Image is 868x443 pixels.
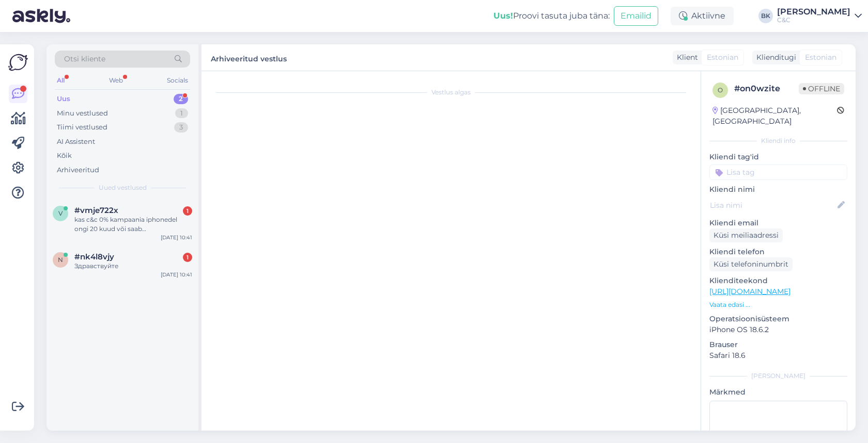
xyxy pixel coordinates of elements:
[57,165,99,175] div: Arhiveeritud
[709,165,847,180] input: Lisa tag
[712,105,837,127] div: [GEOGRAPHIC_DATA], [GEOGRAPHIC_DATA]
[64,54,105,64] span: Otsi kliente
[212,88,690,97] div: Vestlus algas
[709,387,847,398] p: Märkmed
[709,136,847,145] div: Kliendi info
[709,371,847,381] div: [PERSON_NAME]
[709,152,847,162] p: Kliendi tag'id
[99,183,147,192] span: Uued vestlused
[174,122,188,133] div: 3
[805,52,836,63] span: Estonian
[493,11,513,21] b: Uus!
[752,52,796,63] div: Klienditugi
[777,8,850,16] div: [PERSON_NAME]
[777,8,862,24] a: [PERSON_NAME]C&C
[175,108,188,119] div: 1
[58,209,63,217] span: v
[57,122,107,133] div: Tiimi vestlused
[709,218,847,228] p: Kliendi email
[174,94,188,104] div: 2
[671,7,734,25] div: Aktiivne
[8,53,28,72] img: Askly Logo
[74,206,118,215] span: #vmje722x
[107,74,125,87] div: Web
[709,184,847,195] p: Kliendi nimi
[57,108,108,119] div: Minu vestlused
[709,300,847,309] p: Vaata edasi ...
[161,234,192,241] div: [DATE] 10:41
[493,10,610,22] div: Proovi tasuta juba täna:
[57,137,95,147] div: AI Assistent
[74,261,192,271] div: Здравствуйте
[673,52,698,63] div: Klient
[734,83,799,95] div: # on0wzite
[709,228,783,242] div: Küsi meiliaadressi
[777,16,850,24] div: C&C
[165,74,190,87] div: Socials
[709,247,847,257] p: Kliendi telefon
[614,6,658,26] button: Emailid
[758,9,773,23] div: BK
[58,256,63,264] span: n
[709,350,847,361] p: Safari 18.6
[74,252,114,261] span: #nk4l8vjy
[183,253,192,262] div: 1
[183,206,192,216] div: 1
[709,314,847,324] p: Operatsioonisüsteem
[709,324,847,335] p: iPhone OS 18.6.2
[709,257,793,271] div: Küsi telefoninumbrit
[799,83,844,94] span: Offline
[211,51,287,64] label: Arhiveeritud vestlus
[710,200,835,211] input: Lisa nimi
[161,271,192,278] div: [DATE] 10:41
[709,287,791,296] a: [URL][DOMAIN_NAME]
[57,94,70,104] div: Uus
[74,215,192,234] div: kas c&c 0% kampaania iphonedel ongi 20 kuud või saab [PERSON_NAME] väiksema perioodiga tasuda?
[718,86,723,94] span: o
[709,275,847,286] p: Klienditeekond
[57,151,72,161] div: Kõik
[707,52,738,63] span: Estonian
[55,74,67,87] div: All
[709,339,847,350] p: Brauser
